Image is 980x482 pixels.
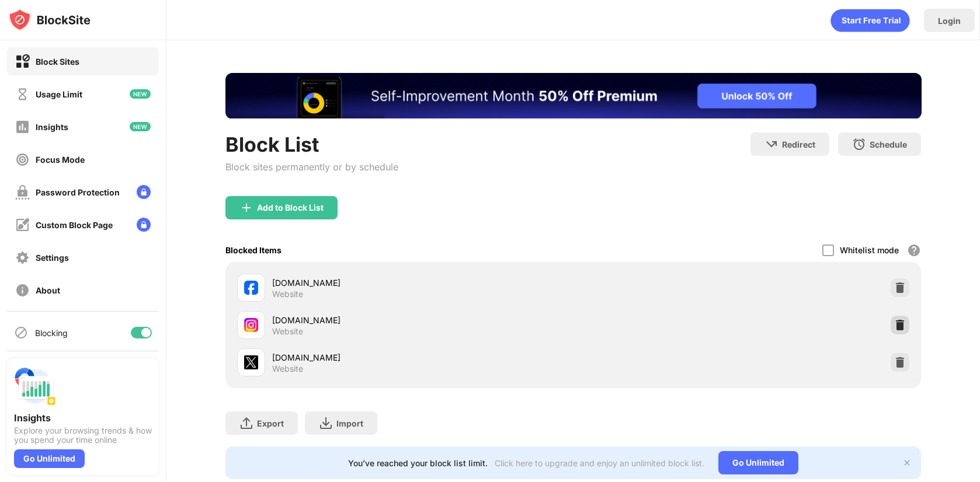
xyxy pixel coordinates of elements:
[15,120,30,134] img: insights-off.svg
[14,412,152,424] div: Insights
[272,314,574,326] div: [DOMAIN_NAME]
[718,451,798,474] div: Go Unlimited
[336,418,363,428] div: Import
[36,155,85,165] div: Focus Mode
[272,326,303,337] div: Website
[15,54,30,69] img: block-on.svg
[15,87,30,102] img: time-usage-off.svg
[225,73,922,118] iframe: Banner
[244,318,258,332] img: favicons
[225,245,282,255] div: Blocked Items
[840,245,899,255] div: Whitelist mode
[15,250,30,265] img: settings-off.svg
[257,418,284,428] div: Export
[225,132,398,156] div: Block List
[244,355,258,369] img: favicons
[36,253,69,263] div: Settings
[782,139,815,149] div: Redirect
[272,364,303,374] div: Website
[36,285,60,295] div: About
[15,218,30,232] img: customize-block-page-off.svg
[495,458,704,468] div: Click here to upgrade and enjoy an unlimited block list.
[130,89,151,99] img: new-icon.svg
[8,8,91,32] img: logo-blocksite.svg
[35,328,68,338] div: Blocking
[830,9,910,32] div: animation
[14,449,85,468] div: Go Unlimited
[137,218,151,232] img: lock-menu.svg
[36,89,82,99] div: Usage Limit
[244,281,258,295] img: favicons
[137,185,151,199] img: lock-menu.svg
[14,365,56,407] img: push-insights.svg
[902,458,912,467] img: x-button.svg
[272,351,574,364] div: [DOMAIN_NAME]
[36,122,68,132] div: Insights
[870,139,907,149] div: Schedule
[14,426,152,445] div: Explore your browsing trends & how you spend your time online
[272,277,574,289] div: [DOMAIN_NAME]
[225,161,398,173] div: Block sites permanently or by schedule
[272,289,303,299] div: Website
[938,16,961,26] div: Login
[257,203,324,212] div: Add to Block List
[348,458,488,468] div: You’ve reached your block list limit.
[36,187,120,197] div: Password Protection
[15,152,30,167] img: focus-off.svg
[36,220,113,230] div: Custom Block Page
[14,326,28,340] img: blocking-icon.svg
[15,283,30,298] img: about-off.svg
[130,122,151,131] img: new-icon.svg
[15,185,30,200] img: password-protection-off.svg
[36,57,79,67] div: Block Sites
